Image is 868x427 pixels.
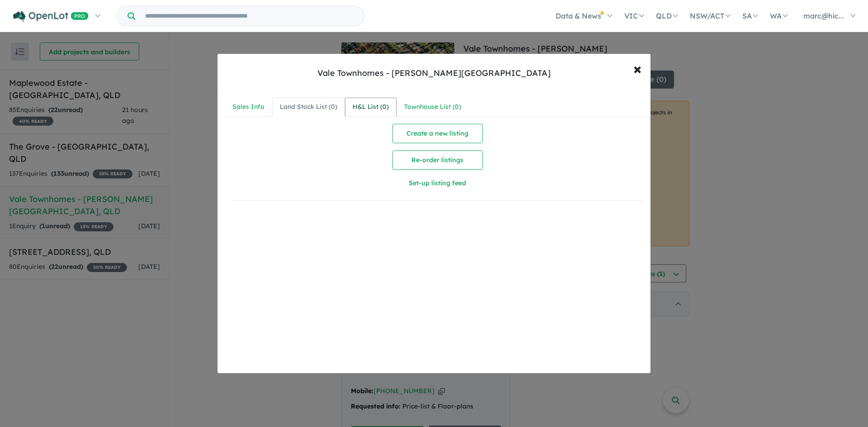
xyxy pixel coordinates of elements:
[13,11,89,22] img: Openlot PRO Logo White
[392,150,483,170] button: Re-order listings
[280,102,337,113] div: Land Stock List ( 0 )
[335,174,541,193] button: Set-up listing feed
[232,102,264,113] div: Sales Info
[353,102,389,113] div: H&L List ( 0 )
[404,102,461,113] div: Townhouse List ( 0 )
[392,124,483,143] button: Create a new listing
[633,59,642,78] span: ×
[803,11,844,20] span: marc@hic...
[317,67,551,79] div: Vale Townhomes - [PERSON_NAME][GEOGRAPHIC_DATA]
[137,6,363,26] input: Try estate name, suburb, builder or developer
